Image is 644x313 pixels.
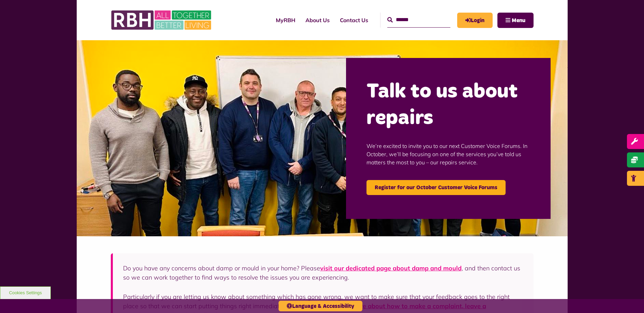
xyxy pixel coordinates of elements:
a: About Us [300,11,335,29]
a: MyRBH [271,11,300,29]
h2: Talk to us about repairs [366,78,530,132]
button: Navigation [497,13,534,28]
p: We’re excited to invite you to our next Customer Voice Forums. In October, we’ll be focusing on o... [366,132,530,177]
button: Language & Accessibility [279,301,362,311]
a: Register for our October Customer Voice Forums [366,180,506,195]
a: visit our dedicated page about damp and mould [320,264,462,272]
a: Contact Us [335,11,373,29]
p: Do you have any concerns about damp or mould in your home? Please , and then contact us so we can... [123,264,523,282]
iframe: Netcall Web Assistant for live chat [613,282,644,313]
a: MyRBH [457,13,493,28]
img: RBH [111,7,213,33]
span: Menu [512,18,525,23]
img: Group photo of customers and colleagues at the Lighthouse Project [77,40,568,236]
